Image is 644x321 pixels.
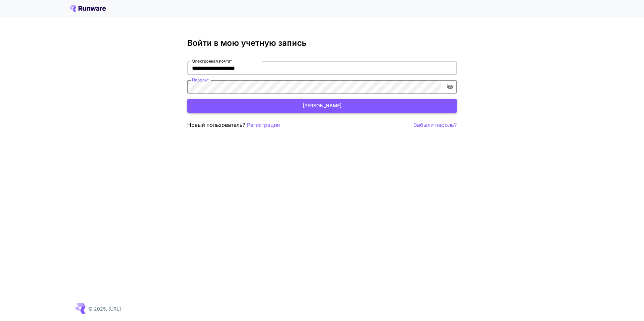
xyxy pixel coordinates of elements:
[247,121,280,129] button: Регистрация
[187,121,245,128] font: Новый пользователь?
[187,99,457,113] button: [PERSON_NAME]
[192,58,232,64] label: Электронная почта
[88,305,121,312] p: © 2025, [URL]
[192,77,209,83] label: Пароль
[444,81,456,93] button: Переключение видимости пароля
[187,38,457,48] h3: Войти в мою учетную запись
[414,121,457,129] button: Забыли пароль?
